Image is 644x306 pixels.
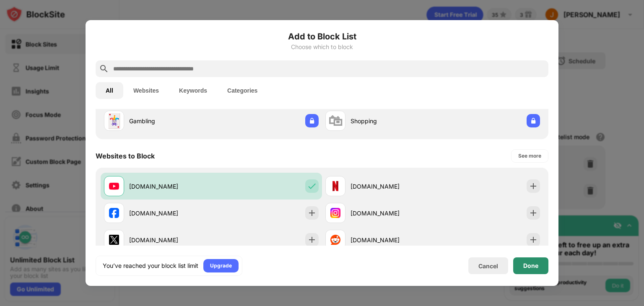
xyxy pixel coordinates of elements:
div: [DOMAIN_NAME] [351,182,433,191]
div: Websites to Block [96,152,155,160]
button: Categories [217,82,267,99]
img: favicons [109,208,119,218]
div: You’ve reached your block list limit [103,262,198,270]
div: [DOMAIN_NAME] [129,236,211,244]
img: favicons [109,235,119,245]
img: favicons [330,208,340,218]
div: [DOMAIN_NAME] [129,209,211,218]
div: 🃏 [105,112,123,130]
button: Websites [123,82,169,99]
div: Done [523,262,538,269]
div: Choose which to block [96,44,548,50]
div: [DOMAIN_NAME] [129,182,211,191]
div: Upgrade [210,262,232,270]
div: [DOMAIN_NAME] [351,236,433,244]
img: search.svg [99,64,109,74]
div: Gambling [129,117,211,125]
button: Keywords [169,82,217,99]
div: See more [518,152,541,160]
img: favicons [109,181,119,191]
div: Shopping [351,117,433,125]
img: favicons [330,181,340,191]
img: favicons [330,235,340,245]
button: All [96,82,123,99]
h6: Add to Block List [96,30,548,43]
div: Cancel [478,262,498,270]
div: [DOMAIN_NAME] [351,209,433,218]
div: 🛍 [328,112,343,130]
